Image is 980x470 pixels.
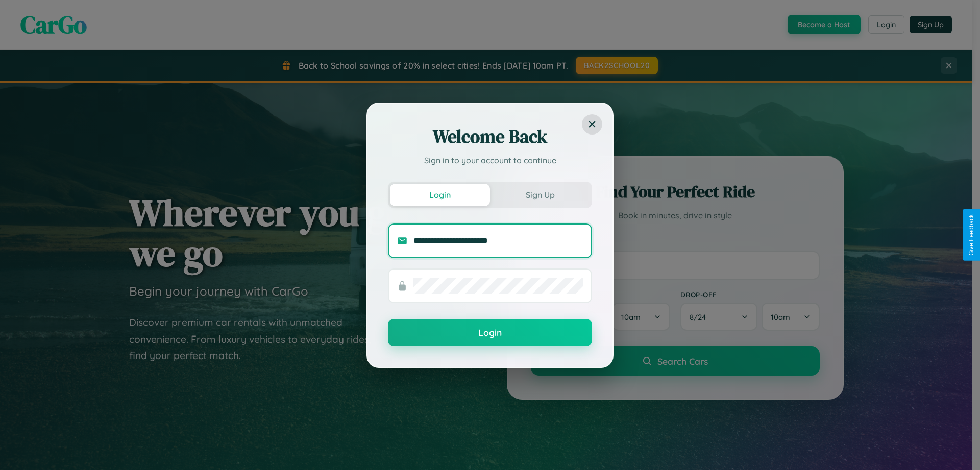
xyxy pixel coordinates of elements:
[968,214,975,256] div: Give Feedback
[388,154,592,166] p: Sign in to your account to continue
[388,319,592,346] button: Login
[390,184,490,206] button: Login
[388,124,592,149] h2: Welcome Back
[490,184,590,206] button: Sign Up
